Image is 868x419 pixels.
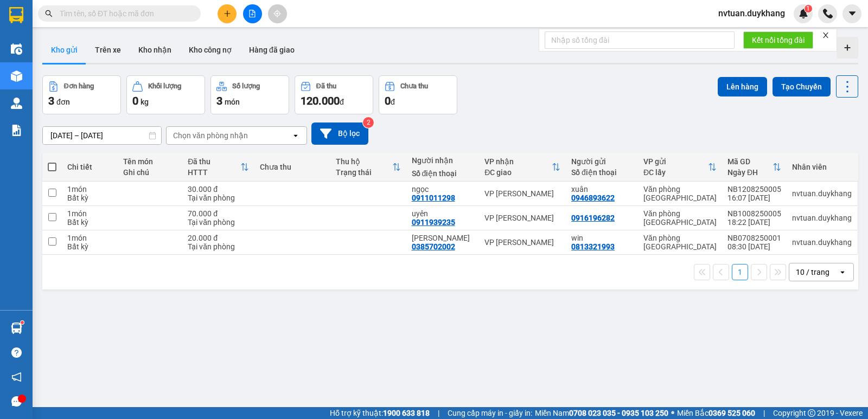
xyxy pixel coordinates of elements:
[67,194,112,202] div: Bất kỳ
[643,168,708,177] div: ĐC lấy
[545,31,735,49] input: Nhập số tổng đài
[132,94,138,107] span: 0
[126,75,205,114] button: Khối lượng0kg
[643,234,717,251] div: Văn phòng [GEOGRAPHIC_DATA]
[173,130,248,141] div: Chọn văn phòng nhận
[571,157,633,166] div: Người gửi
[11,396,22,407] span: message
[412,185,474,194] div: ngọc
[42,75,121,114] button: Đơn hàng3đơn
[225,98,240,106] span: món
[67,185,112,194] div: 1 món
[188,157,240,166] div: Đã thu
[42,37,86,63] button: Kho gửi
[330,407,430,419] span: Hỗ trợ kỹ thuật:
[823,9,833,18] img: phone-icon
[727,234,781,242] div: NB0708250001
[11,347,22,358] span: question-circle
[330,153,406,182] th: Toggle SortBy
[64,82,94,90] div: Đơn hàng
[643,209,717,227] div: Văn phòng [GEOGRAPHIC_DATA]
[232,82,260,90] div: Số lượng
[763,407,765,419] span: |
[710,7,794,20] span: nvtuan.duykhang
[385,94,391,107] span: 0
[535,407,668,419] span: Miền Nam
[248,10,256,17] span: file-add
[412,194,455,202] div: 0911011298
[792,189,852,198] div: nvtuan.duykhang
[571,185,633,194] div: xuân
[188,185,249,194] div: 30.000 đ
[268,4,287,23] button: aim
[412,169,474,178] div: Số điện thoại
[141,98,149,106] span: kg
[180,37,240,63] button: Kho công nợ
[808,409,815,417] span: copyright
[727,242,781,251] div: 08:30 [DATE]
[240,37,303,63] button: Hàng đã giao
[677,407,755,419] span: Miền Bắc
[21,321,24,324] sup: 1
[727,185,781,194] div: NB1208250005
[216,94,222,107] span: 3
[243,4,262,23] button: file-add
[11,70,22,82] img: warehouse-icon
[484,168,552,177] div: ĐC giao
[643,185,717,202] div: Văn phòng [GEOGRAPHIC_DATA]
[56,98,70,106] span: đơn
[311,123,368,145] button: Bộ lọc
[336,168,392,177] div: Trạng thái
[182,153,254,182] th: Toggle SortBy
[799,9,808,18] img: icon-new-feature
[60,8,188,20] input: Tìm tên, số ĐT hoặc mã đơn
[484,189,560,198] div: VP [PERSON_NAME]
[400,82,428,90] div: Chưa thu
[718,77,767,96] button: Lên hàng
[291,131,300,140] svg: open
[412,218,455,227] div: 0911939235
[224,10,231,17] span: plus
[571,194,615,202] div: 0946893622
[484,157,552,166] div: VP nhận
[210,75,289,114] button: Số lượng3món
[67,209,112,218] div: 1 món
[260,163,325,171] div: Chưa thu
[638,153,722,182] th: Toggle SortBy
[412,242,455,251] div: 0385702002
[316,82,336,90] div: Đã thu
[340,98,344,106] span: đ
[391,98,395,106] span: đ
[67,242,112,251] div: Bất kỳ
[412,234,474,242] div: quang anh
[732,264,748,280] button: 1
[743,31,813,49] button: Kết nối tổng đài
[11,98,22,109] img: warehouse-icon
[843,4,861,23] button: caret-down
[218,4,237,23] button: plus
[643,157,708,166] div: VP gửi
[822,31,829,39] span: close
[792,214,852,222] div: nvtuan.duykhang
[448,407,532,419] span: Cung cấp máy in - giấy in:
[148,82,181,90] div: Khối lượng
[805,5,812,12] sup: 1
[188,209,249,218] div: 70.000 đ
[727,157,773,166] div: Mã GD
[188,234,249,242] div: 20.000 đ
[9,7,23,23] img: logo-vxr
[727,209,781,218] div: NB1008250005
[438,407,439,419] span: |
[838,268,847,276] svg: open
[383,409,430,417] strong: 1900 633 818
[11,372,22,382] span: notification
[301,94,340,107] span: 120.000
[67,234,112,242] div: 1 món
[11,323,22,334] img: warehouse-icon
[727,168,773,177] div: Ngày ĐH
[671,411,674,415] span: ⚪️
[188,168,240,177] div: HTTT
[412,156,474,165] div: Người nhận
[336,157,392,166] div: Thu hộ
[479,153,566,182] th: Toggle SortBy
